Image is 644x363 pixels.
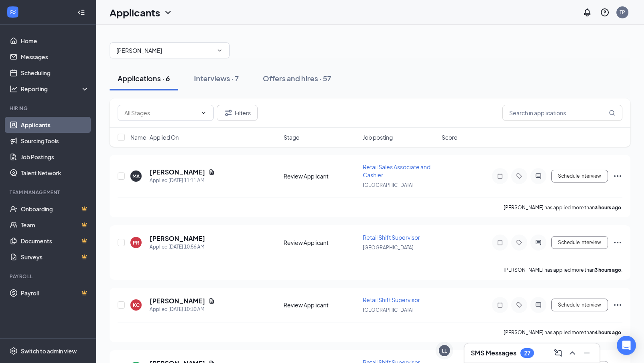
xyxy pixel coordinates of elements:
[118,73,170,83] div: Applications · 6
[132,173,140,180] div: MA
[150,176,215,185] div: Applied [DATE] 11:11 AM
[21,249,89,265] a: SurveysCrown
[504,267,622,273] p: [PERSON_NAME] has applied more than .
[363,234,420,241] span: Retail Shift Supervisor
[534,239,543,246] svg: ActiveChat
[514,173,524,179] svg: Tag
[534,173,543,179] svg: ActiveChat
[208,169,215,175] svg: Document
[10,105,88,112] div: Hiring
[10,347,18,355] svg: Settings
[284,172,358,180] div: Review Applicant
[613,300,622,310] svg: Ellipses
[110,6,160,19] h1: Applicants
[263,73,331,83] div: Offers and hires · 57
[580,347,593,359] button: Minimize
[595,205,621,211] b: 3 hours ago
[613,238,622,247] svg: Ellipses
[150,168,205,176] h5: [PERSON_NAME]
[116,46,213,55] input: All Job Postings
[21,133,89,149] a: Sourcing Tools
[442,347,447,354] div: LL
[495,173,505,179] svg: Note
[21,347,77,355] div: Switch to admin view
[150,234,205,243] h5: [PERSON_NAME]
[504,329,622,336] p: [PERSON_NAME] has applied more than .
[21,217,89,233] a: TeamCrown
[77,8,85,16] svg: Collapse
[9,8,17,16] svg: WorkstreamLogo
[363,163,430,178] span: Retail Sales Associate and Cashier
[524,350,530,357] div: 27
[21,33,89,49] a: Home
[582,8,592,17] svg: Notifications
[566,347,579,359] button: ChevronUp
[130,133,179,141] span: Name · Applied On
[620,9,625,16] div: TP
[442,133,458,141] span: Score
[194,73,239,83] div: Interviews · 7
[217,105,258,121] button: Filter Filters
[553,348,563,358] svg: ComposeMessage
[21,285,89,301] a: PayrollCrown
[284,301,358,309] div: Review Applicant
[224,108,233,118] svg: Filter
[613,171,622,181] svg: Ellipses
[216,47,223,54] svg: ChevronDown
[504,204,622,211] p: [PERSON_NAME] has applied more than .
[124,108,197,117] input: All Stages
[551,299,608,311] button: Schedule Interview
[514,239,524,246] svg: Tag
[150,305,215,313] div: Applied [DATE] 10:10 AM
[595,329,621,335] b: 4 hours ago
[363,245,414,251] span: [GEOGRAPHIC_DATA]
[609,110,615,116] svg: MagnifyingGlass
[284,133,300,141] span: Stage
[163,8,173,17] svg: ChevronDown
[471,349,516,357] h3: SMS Messages
[150,297,205,305] h5: [PERSON_NAME]
[133,302,140,309] div: KC
[21,117,89,133] a: Applicants
[150,243,205,251] div: Applied [DATE] 10:56 AM
[10,85,18,93] svg: Analysis
[363,307,414,313] span: [GEOGRAPHIC_DATA]
[363,133,393,141] span: Job posting
[133,239,139,246] div: PR
[495,302,505,308] svg: Note
[21,85,90,93] div: Reporting
[534,302,543,308] svg: ActiveChat
[363,296,420,303] span: Retail Shift Supervisor
[552,347,564,359] button: ComposeMessage
[595,267,621,273] b: 3 hours ago
[21,165,89,181] a: Talent Network
[208,298,215,304] svg: Document
[21,65,89,81] a: Scheduling
[617,336,636,355] div: Open Intercom Messenger
[495,239,505,246] svg: Note
[21,49,89,65] a: Messages
[21,149,89,165] a: Job Postings
[284,239,358,247] div: Review Applicant
[10,189,88,196] div: Team Management
[200,110,207,116] svg: ChevronDown
[10,273,88,280] div: Payroll
[582,348,592,358] svg: Minimize
[363,182,414,188] span: [GEOGRAPHIC_DATA]
[21,233,89,249] a: DocumentsCrown
[551,236,608,249] button: Schedule Interview
[551,170,608,183] button: Schedule Interview
[21,201,89,217] a: OnboardingCrown
[502,105,622,121] input: Search in applications
[600,8,610,17] svg: QuestionInfo
[514,302,524,308] svg: Tag
[568,348,577,358] svg: ChevronUp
